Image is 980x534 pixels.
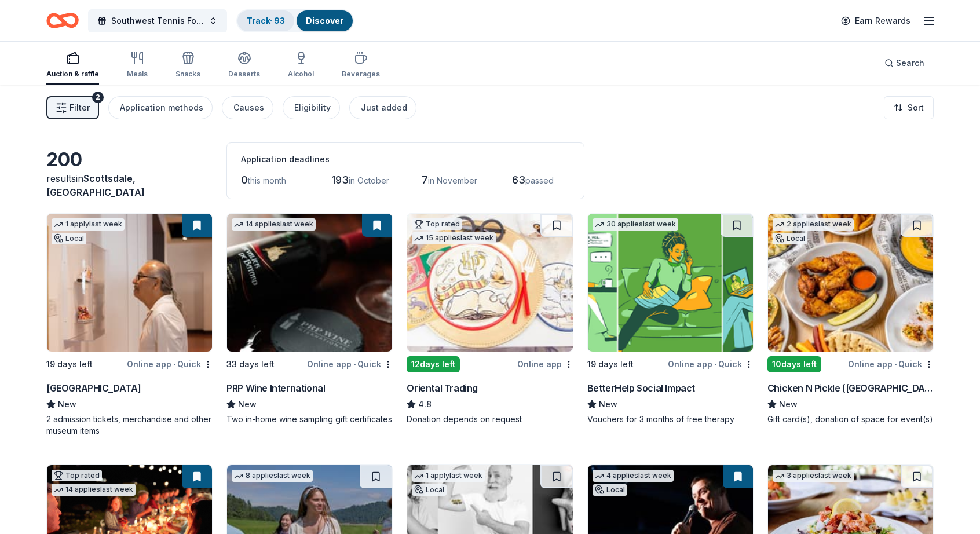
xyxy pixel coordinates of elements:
[241,152,570,166] div: Application deadlines
[407,381,478,395] div: Oriental Trading
[70,101,90,115] span: Filter
[908,101,924,115] span: Sort
[768,214,933,352] img: Image for Chicken N Pickle (Glendale)
[228,46,260,85] button: Desserts
[517,357,573,371] div: Online app
[587,381,695,395] div: BetterHelp Social Impact
[306,16,343,25] a: Discover
[525,175,554,185] span: passed
[422,174,428,186] span: 7
[587,357,634,371] div: 19 days left
[226,414,393,425] div: Two in-home wine sampling gift certificates
[767,381,934,395] div: Chicken N Pickle ([GEOGRAPHIC_DATA])
[52,484,136,496] div: 14 applies last week
[894,360,897,369] span: •
[222,96,273,119] button: Causes
[226,357,275,371] div: 33 days left
[428,175,477,185] span: in November
[896,56,924,70] span: Search
[407,414,573,425] div: Donation depends on request
[668,357,754,371] div: Online app Quick
[587,414,754,425] div: Vouchers for 3 months of free therapy
[767,213,934,425] a: Image for Chicken N Pickle (Glendale)2 applieslast weekLocal10days leftOnline app•QuickChicken N ...
[834,10,917,31] a: Earn Rewards
[175,46,200,85] button: Snacks
[46,414,213,437] div: 2 admission tickets, merchandise and other museum items
[108,96,213,119] button: Application methods
[288,46,314,85] button: Alcohol
[52,233,86,244] div: Local
[331,174,349,186] span: 193
[342,70,380,79] div: Beverages
[767,414,934,425] div: Gift card(s), donation of space for event(s)
[127,70,148,79] div: Meals
[227,214,392,352] img: Image for PRP Wine International
[238,397,257,411] span: New
[46,7,79,34] a: Home
[593,218,678,231] div: 30 applies last week
[175,70,200,79] div: Snacks
[226,213,393,425] a: Image for PRP Wine International14 applieslast week33 days leftOnline app•QuickPRP Wine Internati...
[233,101,264,115] div: Causes
[773,233,807,244] div: Local
[226,381,325,395] div: PRP Wine International
[232,470,313,482] div: 8 applies last week
[349,96,416,119] button: Just added
[46,96,99,119] button: Filter2
[47,214,212,352] img: Image for Heard Museum
[58,397,76,411] span: New
[127,46,148,85] button: Meals
[593,484,627,496] div: Local
[512,174,525,186] span: 63
[407,213,573,425] a: Image for Oriental TradingTop rated15 applieslast week12days leftOnline appOriental Trading4.8Don...
[46,148,213,171] div: 200
[111,14,204,28] span: Southwest Tennis Foundation Silent Auction
[407,356,460,372] div: 12 days left
[875,52,934,75] button: Search
[232,218,316,231] div: 14 applies last week
[307,357,393,371] div: Online app Quick
[241,174,248,186] span: 0
[46,171,213,199] div: results
[349,175,389,185] span: in October
[848,357,934,371] div: Online app Quick
[228,70,260,79] div: Desserts
[127,357,213,371] div: Online app Quick
[593,470,674,482] div: 4 applies last week
[46,357,93,371] div: 19 days left
[412,470,485,482] div: 1 apply last week
[599,397,617,411] span: New
[46,213,213,437] a: Image for Heard Museum1 applylast weekLocal19 days leftOnline app•Quick[GEOGRAPHIC_DATA]New2 admi...
[236,9,354,32] button: Track· 93Discover
[288,70,314,79] div: Alcohol
[588,214,753,352] img: Image for BetterHelp Social Impact
[46,46,99,85] button: Auction & raffle
[773,218,854,231] div: 2 applies last week
[120,101,203,115] div: Application methods
[767,356,821,372] div: 10 days left
[418,397,432,411] span: 4.8
[92,92,104,103] div: 2
[52,218,125,231] div: 1 apply last week
[46,173,145,198] span: in
[46,70,99,79] div: Auction & raffle
[294,101,331,115] div: Eligibility
[248,175,286,185] span: this month
[173,360,175,369] span: •
[88,9,227,32] button: Southwest Tennis Foundation Silent Auction
[412,484,447,496] div: Local
[884,96,934,119] button: Sort
[361,101,407,115] div: Just added
[46,381,141,395] div: [GEOGRAPHIC_DATA]
[52,470,102,481] div: Top rated
[773,470,854,482] div: 3 applies last week
[779,397,798,411] span: New
[412,218,462,230] div: Top rated
[46,173,145,198] span: Scottsdale, [GEOGRAPHIC_DATA]
[353,360,356,369] span: •
[407,214,572,352] img: Image for Oriental Trading
[247,16,285,25] a: Track· 93
[714,360,716,369] span: •
[342,46,380,85] button: Beverages
[283,96,340,119] button: Eligibility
